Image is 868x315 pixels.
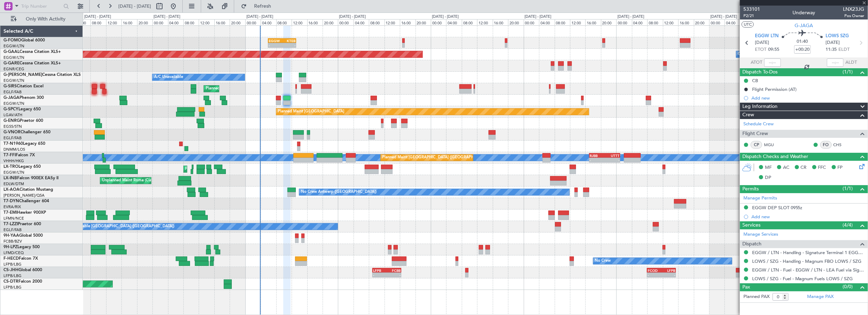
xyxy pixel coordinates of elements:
[18,17,73,22] span: Only With Activity
[743,293,770,300] label: Planned PAX
[768,46,780,53] span: 09:55
[751,95,865,101] div: Add new
[752,267,865,273] a: EGGW / LTN - Fuel - EGGW / LTN - LEA Fuel via Signature in EGGW
[121,19,137,25] div: 16:00
[301,187,377,197] div: No Crew Antwerp ([GEOGRAPHIC_DATA])
[269,43,282,47] div: -
[3,234,43,238] a: 9H-YAAGlobal 5000
[3,176,17,180] span: LX-INB
[3,239,22,244] a: FCBB/BZV
[387,268,401,273] div: FCBB
[752,78,758,84] div: CB
[3,107,18,111] span: G-SPCY
[3,50,19,54] span: G-GAAL
[278,107,345,117] div: Planned Maint [GEOGRAPHIC_DATA]
[276,19,292,25] div: 08:00
[3,181,24,187] a: EDLW/DTM
[3,107,41,111] a: G-SPCYLegacy 650
[446,19,461,25] div: 04:00
[755,33,779,40] span: EGGW LTN
[3,176,58,180] a: LX-INBFalcon 900EX EASy II
[199,19,214,25] div: 12:00
[3,84,44,88] a: G-SIRSCitation Excel
[493,19,508,25] div: 16:00
[3,84,17,88] span: G-SIRS
[738,49,750,60] div: Owner
[843,6,865,13] span: LNX23JG
[3,262,22,267] a: LFPB/LBG
[663,19,678,25] div: 12:00
[795,22,813,29] span: G-JAGA
[3,165,41,169] a: LX-TROLegacy 650
[797,38,808,45] span: 01:40
[3,112,22,118] a: LGAV/ATH
[3,96,44,100] a: G-JAGAPhenom 300
[373,268,387,273] div: LFPB
[743,13,760,19] span: P2/21
[539,19,554,25] div: 04:00
[617,14,644,20] div: [DATE] - [DATE]
[616,19,632,25] div: 00:00
[3,211,17,215] span: T7-EMI
[742,283,750,291] span: Pax
[8,14,76,25] button: Only With Activity
[742,221,760,229] span: Services
[206,84,315,94] div: Planned Maint [GEOGRAPHIC_DATA] ([GEOGRAPHIC_DATA])
[416,19,431,25] div: 20:00
[354,19,369,25] div: 04:00
[820,141,832,149] div: FO
[369,19,384,25] div: 08:00
[269,39,282,43] div: EGGW
[590,158,605,162] div: -
[432,14,459,20] div: [DATE] - [DATE]
[3,66,24,72] a: EGNR/CEG
[3,130,21,134] span: G-VNOR
[742,21,754,27] button: UTC
[508,19,523,25] div: 20:00
[765,164,772,171] span: MF
[648,273,661,277] div: -
[751,59,763,66] span: ATOT
[601,19,616,25] div: 20:00
[752,276,853,282] a: LOWS / SZG - Fuel - Magnum Fuels LOWS / SZG
[725,19,740,25] div: 04:00
[742,111,754,119] span: Crew
[647,19,663,25] div: 08:00
[755,46,767,53] span: ETOT
[765,174,771,181] span: DP
[248,4,277,9] span: Refresh
[154,72,183,82] div: A/C Unavailable
[743,195,777,202] a: Manage Permits
[742,240,762,248] span: Dispatch
[838,164,843,171] span: FP
[3,147,25,152] a: DNMM/LOS
[3,222,18,226] span: T7-LZZI
[3,50,61,54] a: G-GAALCessna Citation XLS+
[585,19,601,25] div: 16:00
[102,175,164,186] div: Unplanned Maint Roma (Ciampino)
[214,19,230,25] div: 16:00
[3,142,45,146] a: T7-N1960Legacy 650
[3,227,22,233] a: EGLF/FAB
[524,19,539,25] div: 00:00
[21,1,61,11] input: Trip Number
[246,14,273,20] div: [DATE] - [DATE]
[3,188,53,192] a: LX-AOACitation Mustang
[261,19,276,25] div: 04:00
[338,19,353,25] div: 00:00
[230,19,245,25] div: 20:00
[3,153,16,157] span: T7-FFI
[3,257,38,261] a: F-HECDFalcon 7X
[3,268,18,272] span: CS-JHH
[323,19,338,25] div: 20:00
[84,14,111,20] div: [DATE] - [DATE]
[3,285,22,290] a: LFPB/LBG
[400,19,415,25] div: 16:00
[3,73,81,77] a: G-[PERSON_NAME]Cessna Citation XLS
[106,19,121,25] div: 12:00
[595,256,611,266] div: No Crew
[755,39,770,46] span: [DATE]
[764,142,780,148] a: MGU
[3,279,42,284] a: CS-DTRFalcon 2000
[3,199,49,203] a: T7-DYNChallenger 604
